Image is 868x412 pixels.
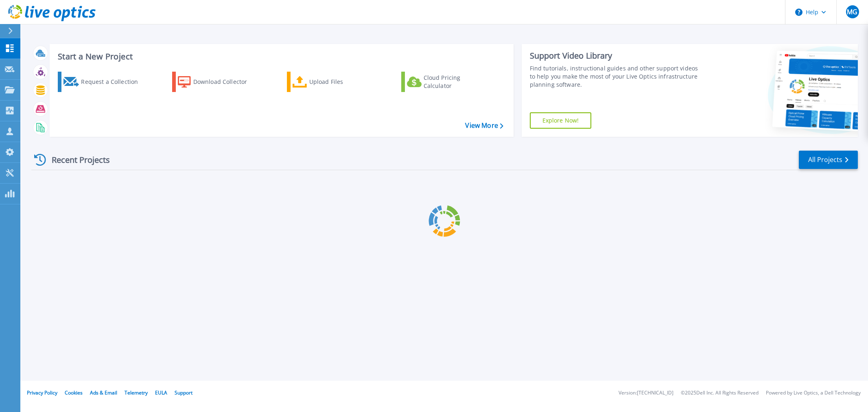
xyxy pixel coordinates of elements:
li: Version: [TECHNICAL_ID] [619,390,673,396]
a: EULA [155,389,167,396]
div: Download Collector [193,74,258,90]
a: Upload Files [287,72,378,92]
li: Powered by Live Optics, a Dell Technology [766,390,861,396]
div: Find tutorials, instructional guides and other support videos to help you make the most of your L... [530,64,702,89]
div: Request a Collection [81,74,146,90]
a: Telemetry [125,389,148,396]
a: Cloud Pricing Calculator [401,72,492,92]
div: Upload Files [309,74,374,90]
li: © 2025 Dell Inc. All Rights Reserved [681,390,759,396]
span: MG [847,9,857,15]
a: Privacy Policy [27,389,57,396]
a: View More [465,122,503,129]
a: Support [175,389,192,396]
h3: Start a New Project [58,52,503,61]
div: Support Video Library [530,50,702,61]
div: Cloud Pricing Calculator [424,74,489,90]
a: Explore Now! [530,112,592,129]
a: Cookies [65,389,83,396]
a: All Projects [799,151,858,169]
div: Recent Projects [31,150,121,170]
a: Download Collector [172,72,263,92]
a: Request a Collection [58,72,149,92]
a: Ads & Email [90,389,117,396]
